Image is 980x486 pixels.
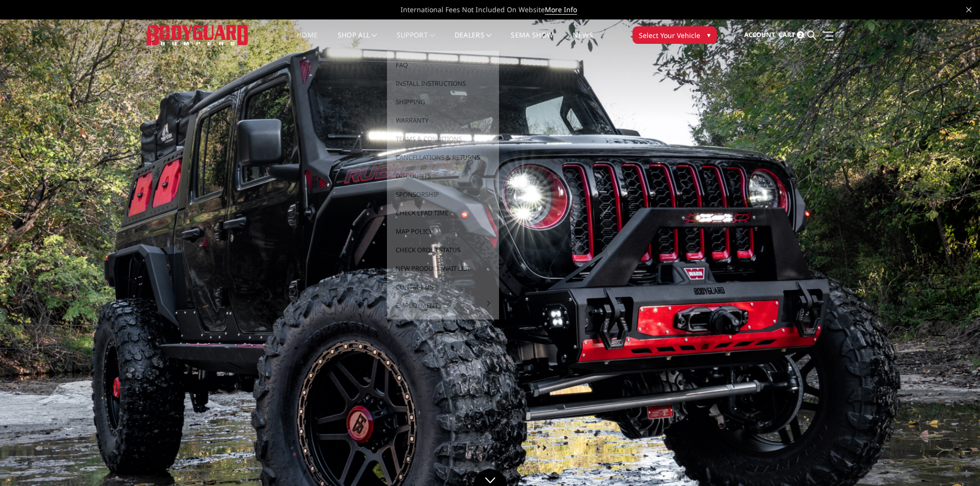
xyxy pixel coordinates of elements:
a: Discounts [391,167,495,185]
a: New Product Wait List [391,259,495,278]
a: Sponsorship [391,185,495,204]
button: 1 of 5 [935,258,945,274]
button: 4 of 5 [935,305,945,320]
a: Contact Us [391,278,495,296]
button: Select Your Vehicle [633,26,717,44]
img: BODYGUARD BUMPERS [147,25,249,45]
a: Cancellations & Returns [391,148,495,167]
a: Dealers [455,32,492,51]
span: 2 [797,31,804,38]
a: FAQ [391,56,495,74]
a: Cart 2 [779,22,804,48]
span: Select Your Vehicle [639,30,700,40]
a: Employment [391,296,495,315]
a: MAP Policy [391,222,495,241]
span: Cart [779,30,795,39]
a: Shipping [391,93,495,111]
span: Account [744,30,775,39]
button: 3 of 5 [935,289,945,305]
button: 2 of 5 [935,274,945,289]
a: SEMA Show [511,32,553,51]
a: Install Instructions [391,74,495,93]
a: shop all [338,32,377,51]
a: Support [397,32,435,51]
a: Check Order Status [391,241,495,259]
a: Account [744,22,775,48]
a: Home [297,32,318,51]
button: 5 of 5 [935,320,945,336]
span: ▾ [707,30,711,40]
a: News [573,32,593,51]
a: Terms & Conditions [391,130,495,148]
a: Check Lead Time [391,204,495,222]
a: Warranty [391,111,495,130]
a: More Info [545,5,577,15]
iframe: Chat Widget [931,439,980,486]
a: Click to Down [473,469,507,486]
